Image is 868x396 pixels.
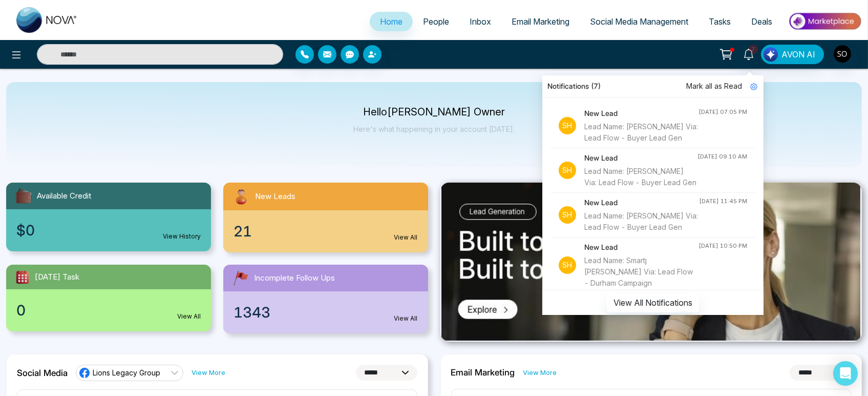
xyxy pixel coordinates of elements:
[697,152,747,161] div: [DATE] 09:10 AM
[413,12,459,31] a: People
[741,12,782,31] a: Deals
[37,190,91,202] span: Available Credit
[698,108,747,116] div: [DATE] 07:05 PM
[353,125,515,133] p: Here's what happening in your account [DATE].
[217,265,434,333] a: Incomplete Follow Ups1343View All
[93,368,160,378] span: Lions Legacy Group
[234,302,270,323] span: 1343
[584,197,699,208] h4: New Lead
[423,16,449,27] span: People
[751,16,772,27] span: Deals
[834,45,851,63] img: User Avatar
[16,300,26,321] span: 0
[231,269,250,287] img: followUps.svg
[231,187,251,206] img: newLeads.svg
[380,16,403,27] span: Home
[699,197,747,206] div: [DATE] 11:45 PM
[470,16,491,27] span: Inbox
[584,210,699,233] div: Lead Name: [PERSON_NAME] Via: Lead Flow - Buyer Lead Gen
[255,191,295,203] span: New Leads
[394,233,418,242] a: View All
[781,48,815,61] span: AVON AI
[584,121,698,144] div: Lead Name: [PERSON_NAME] Via: Lead Flow - Buyer Lead Gen
[163,232,201,241] a: View History
[584,166,697,188] div: Lead Name: [PERSON_NAME] Via: Lead Flow - Buyer Lead Gen
[833,361,858,386] div: Open Intercom Messenger
[749,45,758,54] span: 7
[698,12,741,31] a: Tasks
[584,255,698,289] div: Lead Name: Smartj [PERSON_NAME] Via: Lead Flow - Durham Campaign
[370,12,413,31] a: Home
[709,16,731,27] span: Tasks
[736,45,761,63] a: 7
[459,12,501,31] a: Inbox
[177,312,201,321] a: View All
[580,12,698,31] a: Social Media Management
[788,10,862,33] img: Market-place.gif
[559,256,576,274] p: Sh
[451,367,515,378] h2: Email Marketing
[512,16,569,27] span: Email Marketing
[698,242,747,250] div: [DATE] 10:50 PM
[607,298,699,306] a: View All Notifications
[559,206,576,224] p: Sh
[584,152,697,164] h4: New Lead
[394,314,418,323] a: View All
[761,45,824,64] button: AVON AI
[234,221,252,242] span: 21
[764,47,778,62] img: Lead Flow
[35,271,79,283] span: [DATE] Task
[441,183,860,341] img: .
[584,108,698,119] h4: New Lead
[542,75,764,97] div: Notifications (7)
[501,12,580,31] a: Email Marketing
[353,108,515,116] p: Hello [PERSON_NAME] Owner
[559,117,576,134] p: Sh
[192,368,225,378] a: View More
[17,368,68,378] h2: Social Media
[607,293,699,312] button: View All Notifications
[14,187,33,205] img: availableCredit.svg
[16,7,78,33] img: Nova CRM Logo
[523,368,557,378] a: View More
[559,162,576,179] p: Sh
[16,220,35,241] span: $0
[590,16,688,27] span: Social Media Management
[217,183,434,252] a: New Leads21View All
[584,242,698,253] h4: New Lead
[686,81,742,92] span: Mark all as Read
[14,269,31,285] img: todayTask.svg
[254,272,335,284] span: Incomplete Follow Ups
